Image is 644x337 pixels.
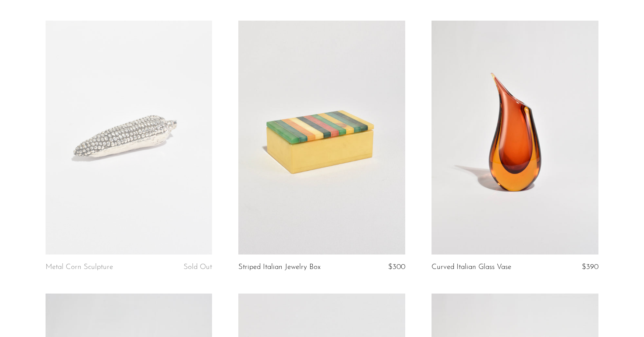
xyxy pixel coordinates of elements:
span: $300 [388,263,405,271]
span: $390 [582,263,598,271]
a: Curved Italian Glass Vase [432,263,511,271]
a: Metal Corn Sculpture [46,263,113,271]
a: Striped Italian Jewelry Box [238,263,321,271]
span: Sold Out [184,263,212,271]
